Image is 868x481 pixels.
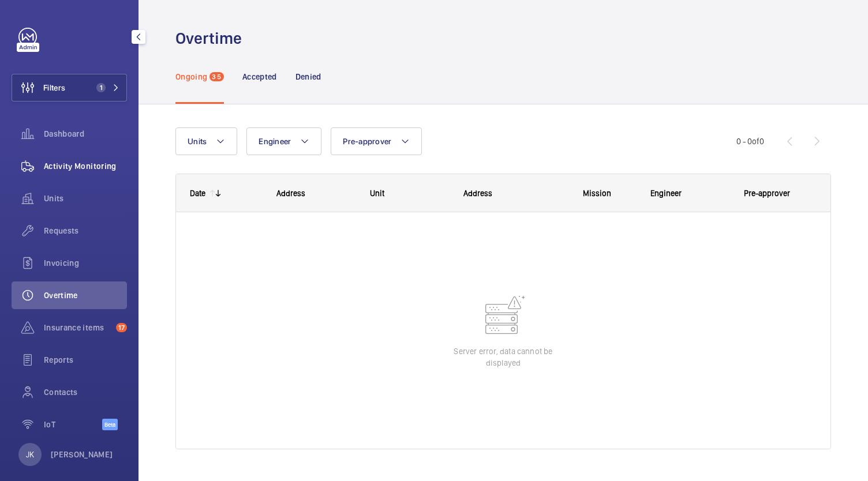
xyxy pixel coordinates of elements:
[44,225,127,236] span: Requests
[190,189,205,198] div: Date
[650,189,682,198] span: Engineer
[26,449,34,460] p: JK
[96,83,106,92] span: 1
[175,28,249,49] h1: Overtime
[44,386,127,398] span: Contacts
[44,290,127,301] span: Overtime
[370,189,384,198] span: Unit
[12,74,127,102] button: Filters1
[44,193,127,204] span: Units
[463,189,492,198] span: Address
[51,449,113,460] p: [PERSON_NAME]
[116,323,127,332] span: 17
[752,137,759,146] span: of
[209,72,223,81] span: 35
[276,189,305,198] span: Address
[583,189,611,198] span: Mission
[175,71,207,82] p: Ongoing
[259,137,291,146] span: Engineer
[102,419,118,430] span: Beta
[44,160,127,172] span: Activity Monitoring
[242,71,277,82] p: Accepted
[44,419,102,430] span: IoT
[175,127,237,155] button: Units
[744,189,790,198] span: Pre-approver
[736,137,764,145] span: 0 - 0 0
[44,128,127,140] span: Dashboard
[188,137,207,146] span: Units
[295,71,321,82] p: Denied
[331,127,422,155] button: Pre-approver
[343,137,391,146] span: Pre-approver
[43,82,65,93] span: Filters
[44,322,111,333] span: Insurance items
[246,127,321,155] button: Engineer
[44,354,127,366] span: Reports
[44,257,127,269] span: Invoicing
